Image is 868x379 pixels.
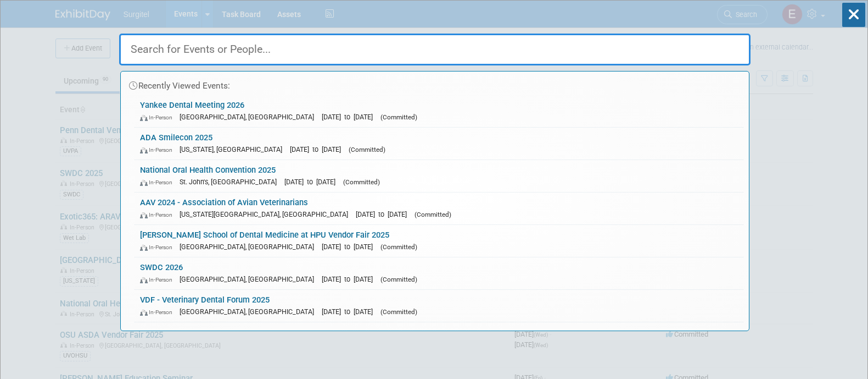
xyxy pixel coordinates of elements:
[180,210,354,218] span: [US_STATE][GEOGRAPHIC_DATA], [GEOGRAPHIC_DATA]
[322,113,378,121] span: [DATE] to [DATE]
[322,275,378,283] span: [DATE] to [DATE]
[140,114,177,121] span: In-Person
[140,309,177,316] span: In-Person
[180,145,288,153] span: [US_STATE], [GEOGRAPHIC_DATA]
[349,146,385,153] span: (Committed)
[180,307,320,316] span: [GEOGRAPHIC_DATA], [GEOGRAPHIC_DATA]
[380,276,417,283] span: (Committed)
[322,307,378,316] span: [DATE] to [DATE]
[180,275,320,283] span: [GEOGRAPHIC_DATA], [GEOGRAPHIC_DATA]
[135,160,743,192] a: National Oral Health Convention 2025 In-Person St. John's, [GEOGRAPHIC_DATA] [DATE] to [DATE] (Co...
[135,290,743,322] a: VDF - Veterinary Dental Forum 2025 In-Person [GEOGRAPHIC_DATA], [GEOGRAPHIC_DATA] [DATE] to [DATE...
[135,257,743,289] a: SWDC 2026 In-Person [GEOGRAPHIC_DATA], [GEOGRAPHIC_DATA] [DATE] to [DATE] (Committed)
[380,243,417,251] span: (Committed)
[140,146,177,153] span: In-Person
[135,193,743,224] a: AAV 2024 - Association of Avian Veterinarians In-Person [US_STATE][GEOGRAPHIC_DATA], [GEOGRAPHIC_...
[180,113,320,121] span: [GEOGRAPHIC_DATA], [GEOGRAPHIC_DATA]
[140,211,177,218] span: In-Person
[140,276,177,283] span: In-Person
[135,128,743,160] a: ADA Smilecon 2025 In-Person [US_STATE], [GEOGRAPHIC_DATA] [DATE] to [DATE] (Committed)
[415,211,451,218] span: (Committed)
[135,95,743,127] a: Yankee Dental Meeting 2026 In-Person [GEOGRAPHIC_DATA], [GEOGRAPHIC_DATA] [DATE] to [DATE] (Commi...
[356,210,412,218] span: [DATE] to [DATE]
[140,179,177,186] span: In-Person
[180,243,320,251] span: [GEOGRAPHIC_DATA], [GEOGRAPHIC_DATA]
[380,308,417,316] span: (Committed)
[290,145,346,153] span: [DATE] to [DATE]
[380,113,417,121] span: (Committed)
[180,178,282,186] span: St. John's, [GEOGRAPHIC_DATA]
[140,244,177,251] span: In-Person
[284,178,341,186] span: [DATE] to [DATE]
[343,178,380,186] span: (Committed)
[322,243,378,251] span: [DATE] to [DATE]
[135,225,743,257] a: [PERSON_NAME] School of Dental Medicine at HPU Vendor Fair 2025 In-Person [GEOGRAPHIC_DATA], [GEO...
[126,72,743,95] div: Recently Viewed Events:
[119,34,751,65] input: Search for Events or People...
